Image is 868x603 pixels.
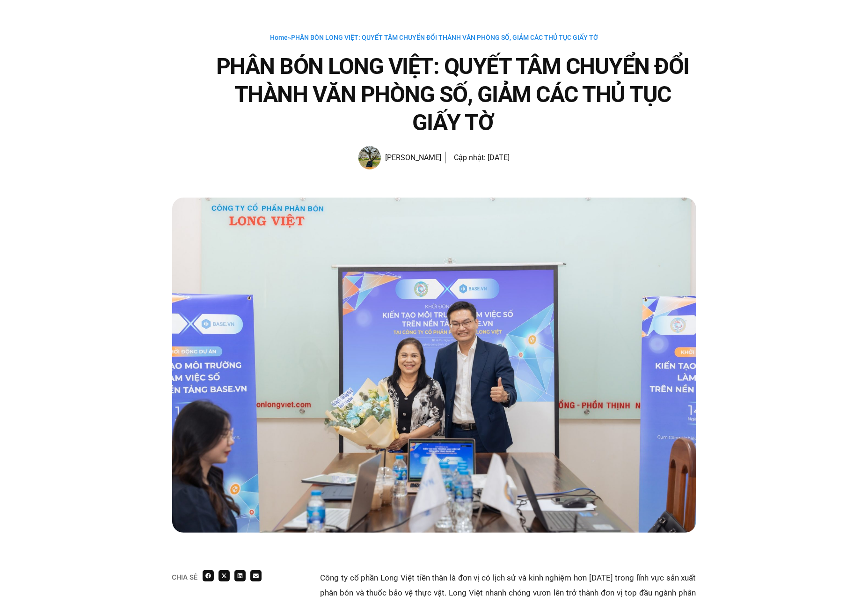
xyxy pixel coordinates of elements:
[210,52,696,137] h1: PHÂN BÓN LONG VIỆT: QUYẾT TÂM CHUYỂN ĐỔI THÀNH VĂN PHÒNG SỐ, GIẢM CÁC THỦ TỤC GIẤY TỜ
[250,570,262,581] div: Share on email
[203,570,214,581] div: Share on facebook
[381,151,442,164] span: [PERSON_NAME]
[270,34,288,41] a: Home
[488,153,510,162] time: [DATE]
[454,153,486,162] span: Cập nhật:
[358,146,381,169] img: Picture of Đoàn Đức
[270,34,598,41] span: »
[358,146,442,169] a: Picture of Đoàn Đức [PERSON_NAME]
[172,574,198,581] div: Chia sẻ
[291,34,598,41] span: PHÂN BÓN LONG VIỆT: QUYẾT TÂM CHUYỂN ĐỔI THÀNH VĂN PHÒNG SỐ, GIẢM CÁC THỦ TỤC GIẤY TỜ
[234,570,246,581] div: Share on linkedin
[219,570,230,581] div: Share on x-twitter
